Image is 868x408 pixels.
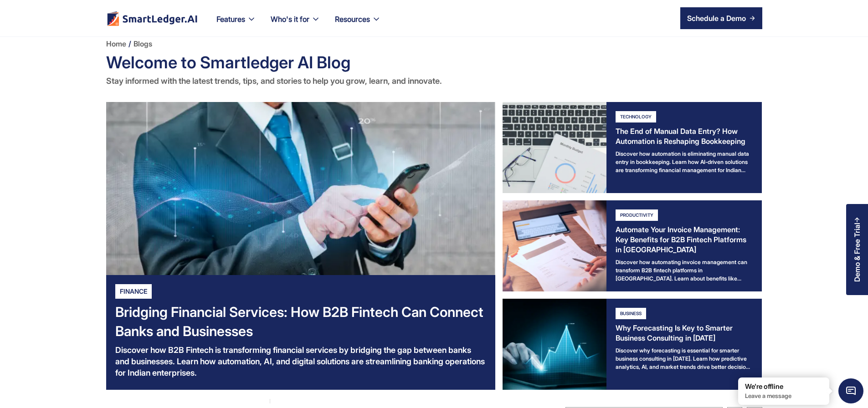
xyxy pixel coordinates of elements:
[503,299,762,390] a: BusinessWhy Forecasting Is Key to Smarter Business Consulting in [DATE]Discover why forecasting i...
[335,13,370,25] div: Resources
[616,258,753,282] div: Discover how automating invoice management can transform B2B fintech platforms in [GEOGRAPHIC_DAT...
[328,13,388,36] div: Resources
[115,284,152,299] div: Finance
[750,15,755,21] img: arrow right icon
[853,223,861,282] div: Demo & Free Trial
[106,51,762,74] div: Welcome to Smartledger AI Blog
[503,102,762,193] a: TechnologyThe End of Manual Data Entry? How Automation is Reshaping BookkeepingDiscover how autom...
[503,200,762,291] a: ProductivityAutomate Your Invoice Management: Key Benefits for B2B Fintech Platforms in [GEOGRAPH...
[106,11,198,26] a: home
[745,382,822,391] div: We're offline
[616,209,658,221] div: Productivity
[106,36,126,51] a: Home
[128,36,131,51] div: /
[680,7,762,29] a: Schedule a Demo
[616,323,753,343] div: Why Forecasting Is Key to Smarter Business Consulting in [DATE]
[115,302,486,341] div: Bridging Financial Services: How B2B Fintech Can Connect Banks and Businesses
[106,74,762,88] div: Stay informed with the latest trends, tips, and stories to help you grow, learn, and innovate.
[687,13,746,24] div: Schedule a Demo
[271,13,309,25] div: Who's it for
[134,36,152,51] a: Blogs
[616,111,656,122] div: Technology
[115,344,486,378] div: Discover how B2B Fintech is transforming financial services by bridging the gap between banks and...
[106,11,198,26] img: footer logo
[616,150,753,174] div: Discover how automation is eliminating manual data entry in bookkeeping. Learn how AI-driven solu...
[616,224,753,255] div: Automate Your Invoice Management: Key Benefits for B2B Fintech Platforms in [GEOGRAPHIC_DATA]
[616,347,753,371] div: Discover why forecasting is essential for smarter business consulting in [DATE]. Learn how predic...
[106,102,495,390] a: FinanceBridging Financial Services: How B2B Fintech Can Connect Banks and BusinessesDiscover how ...
[745,392,822,400] p: Leave a message
[216,13,245,25] div: Features
[209,13,263,36] div: Features
[616,126,753,146] div: The End of Manual Data Entry? How Automation is Reshaping Bookkeeping
[838,378,863,403] span: Chat Widget
[616,308,646,319] div: Business
[263,13,328,36] div: Who's it for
